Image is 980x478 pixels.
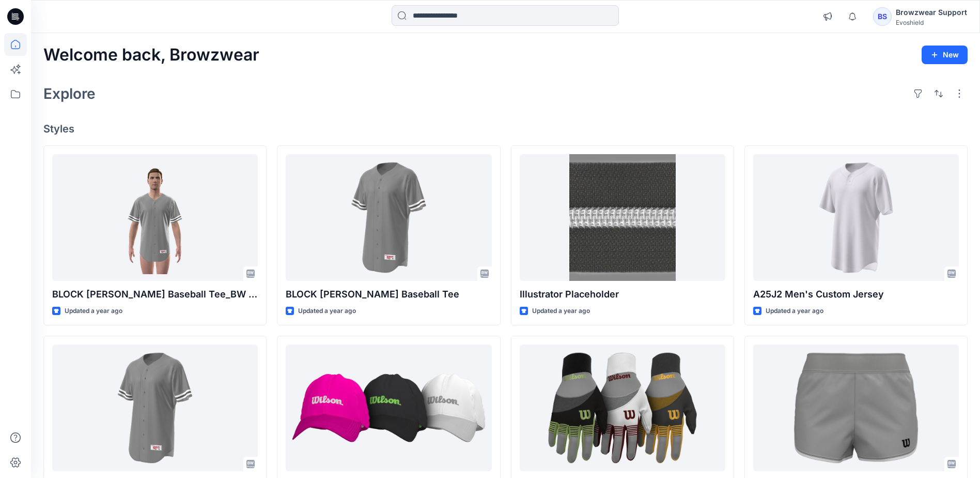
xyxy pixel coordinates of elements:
a: Gloves_Wilson [520,345,725,471]
button: New [922,46,968,64]
p: Updated a year ago [298,306,356,317]
a: BLOCK Wilson Baseball Tee [52,345,258,471]
a: Illustrator Placeholder [520,154,725,281]
p: Updated a year ago [532,306,590,317]
p: A25J2 Men's Custom Jersey [753,287,959,302]
p: BLOCK [PERSON_NAME] Baseball Tee_BW Created [52,287,258,302]
a: BLOCK Wilson Baseball Tee_BW Created [52,154,258,281]
p: Illustrator Placeholder [520,287,725,302]
p: BLOCK [PERSON_NAME] Baseball Tee [286,287,491,302]
h2: Welcome back, Browzwear [43,46,259,65]
a: Wilson Hat_Final [286,345,491,471]
p: Updated a year ago [766,306,823,317]
a: BLOCK Wilson Baseball Tee [286,154,491,281]
h4: Styles [43,123,968,135]
a: A25J2 Men's Custom Jersey [753,154,959,281]
a: W Running Short - Block [753,345,959,471]
div: Evoshield [896,19,967,26]
h2: Explore [43,85,96,102]
div: Browzwear Support [896,6,967,19]
p: Updated a year ago [65,306,122,317]
div: BS [873,7,892,26]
